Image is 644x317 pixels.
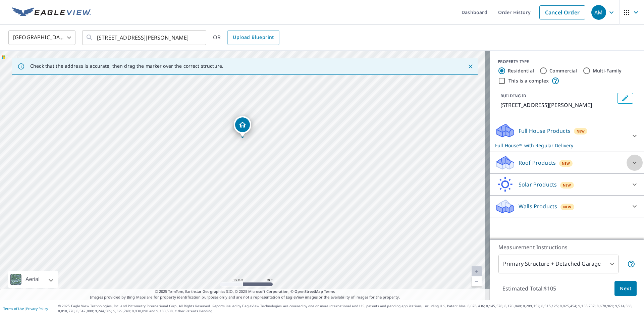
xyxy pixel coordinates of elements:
p: Check that the address is accurate, then drag the marker over the correct structure. [30,63,223,69]
p: Full House Products [519,127,571,135]
span: © 2025 TomTom, Earthstar Geographics SIO, © 2025 Microsoft Corporation, © [155,289,335,295]
div: Roof ProductsNew [495,155,639,171]
span: New [563,182,571,188]
div: AM [591,5,606,20]
a: Terms [324,289,335,294]
p: Estimated Total: $105 [497,281,561,296]
button: Next [614,281,637,296]
span: Upload Blueprint [233,33,274,42]
p: Walls Products [519,202,557,210]
span: New [577,128,585,134]
button: Close [466,62,475,71]
p: Roof Products [519,159,556,167]
p: [STREET_ADDRESS][PERSON_NAME] [500,101,614,109]
input: Search by address or latitude-longitude [97,28,193,47]
span: Next [620,284,631,293]
a: Privacy Policy [26,306,48,311]
label: Commercial [549,67,577,74]
label: Residential [508,67,534,74]
a: Terms of Use [3,306,24,311]
div: PROPERTY TYPE [498,59,636,65]
div: Solar ProductsNew [495,176,639,193]
button: Edit building 1 [617,93,633,104]
a: OpenStreetMap [294,289,323,294]
span: Your report will include the primary structure and a detached garage if one exists. [627,260,635,268]
a: Cancel Order [539,5,585,19]
a: Upload Blueprint [227,30,279,45]
div: Primary Structure + Detached Garage [498,255,619,273]
div: Full House ProductsNewFull House™ with Regular Delivery [495,123,639,149]
div: OR [213,30,279,45]
a: Current Level 20, Zoom In Disabled [472,266,482,276]
span: New [563,204,572,210]
div: Walls ProductsNew [495,198,639,214]
div: Dropped pin, building 1, Residential property, 512 N Madison St Washburn, IL 61570 [234,116,251,137]
label: This is a complex [508,77,549,84]
a: Current Level 20, Zoom Out [472,276,482,286]
span: New [562,161,570,166]
p: Measurement Instructions [498,243,635,251]
p: | [3,307,48,311]
div: Aerial [8,271,58,288]
p: BUILDING ID [500,93,526,99]
label: Multi-Family [593,67,622,74]
div: [GEOGRAPHIC_DATA] [8,28,75,47]
p: © 2025 Eagle View Technologies, Inc. and Pictometry International Corp. All Rights Reserved. Repo... [58,304,641,314]
p: Full House™ with Regular Delivery [495,142,627,149]
p: Solar Products [519,180,557,189]
div: Aerial [23,271,42,288]
img: EV Logo [12,7,91,17]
